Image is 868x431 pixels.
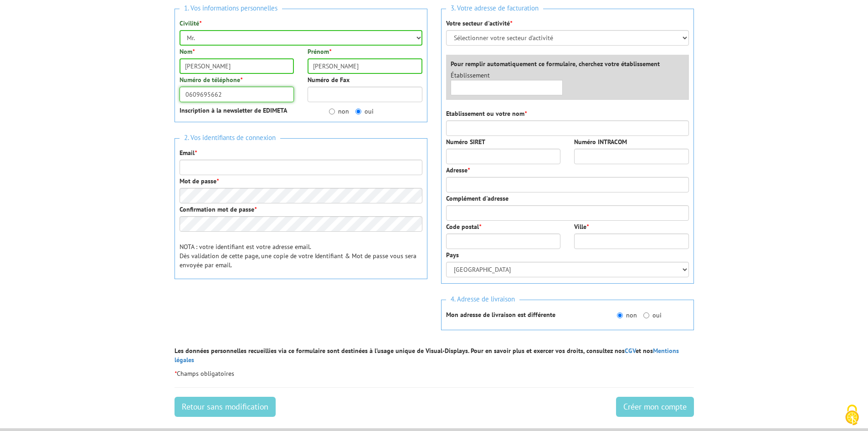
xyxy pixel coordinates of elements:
label: Votre secteur d'activité [446,19,512,28]
label: Etablissement ou votre nom [446,109,527,118]
span: 2. Vos identifiants de connexion [180,132,280,144]
label: Numéro de Fax [308,75,349,84]
input: non [617,312,623,318]
a: Retour sans modification [175,397,276,417]
span: 4. Adresse de livraison [446,293,519,306]
label: oui [643,311,662,320]
label: Prénom [308,47,331,56]
label: Numéro SIRET [446,137,485,146]
a: CGV [625,347,636,355]
input: non [329,109,335,114]
label: Numéro de téléphone [180,75,242,84]
label: Email [180,148,197,157]
div: Établissement [444,71,570,95]
iframe: reCAPTCHA [175,295,313,331]
strong: Mon adresse de livraison est différente [446,311,555,319]
label: Mot de passe [180,177,219,186]
input: Créer mon compte [616,397,694,417]
label: Civilité [180,19,201,28]
strong: Inscription à la newsletter de EDIMETA [180,106,287,114]
label: Nom [180,47,195,56]
label: Pays [446,250,459,260]
p: Champs obligatoires [175,369,694,378]
label: Code postal [446,222,481,231]
input: oui [355,109,361,114]
span: 3. Votre adresse de facturation [446,2,543,15]
strong: Les données personnelles recueillies via ce formulaire sont destinées à l’usage unique de Visual-... [175,347,679,364]
label: Adresse [446,166,470,175]
label: non [329,107,349,116]
button: Cookies (fenêtre modale) [836,400,868,431]
label: Confirmation mot de passe [180,205,257,214]
a: Mentions légales [175,347,679,364]
p: NOTA : votre identifiant est votre adresse email. Dès validation de cette page, une copie de votr... [180,242,422,270]
label: Ville [574,222,589,231]
label: non [617,311,637,320]
label: Numéro INTRACOM [574,137,627,146]
img: Cookies (fenêtre modale) [841,404,863,426]
span: 1. Vos informations personnelles [180,2,282,15]
label: oui [355,107,374,116]
input: oui [643,312,649,318]
label: Complément d'adresse [446,194,508,203]
label: Pour remplir automatiquement ce formulaire, cherchez votre établissement [451,59,660,68]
